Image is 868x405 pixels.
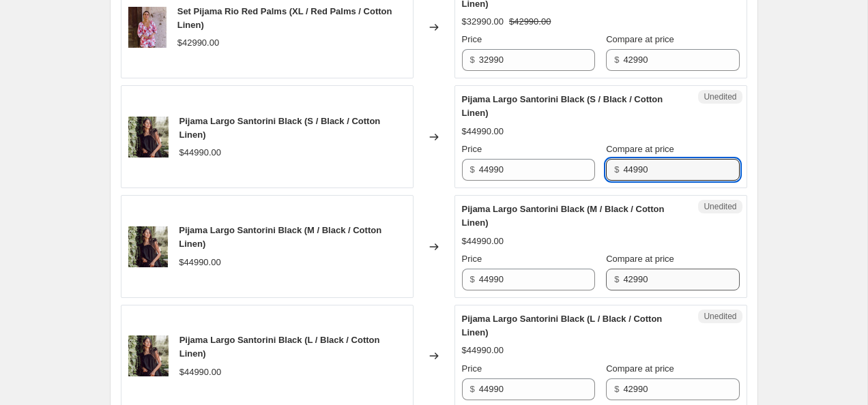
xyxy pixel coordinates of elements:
[606,254,674,264] span: Compare at price
[128,226,169,267] img: 5D8A6607_4f2a6c4c-b77c-4f84-af55-cce7fb71e69d_80x.jpg
[128,335,169,376] img: 5D8A6607_4f2a6c4c-b77c-4f84-af55-cce7fb71e69d_80x.jpg
[606,34,674,44] span: Compare at price
[462,204,665,228] span: Pijama Largo Santorini Black (M / Black / Cotton Linen)
[462,235,504,248] div: $44990.00
[614,55,619,65] span: $
[704,201,736,212] span: Unedited
[704,91,736,102] span: Unedited
[462,34,482,44] span: Price
[470,55,475,65] span: $
[614,384,619,394] span: $
[179,116,381,140] span: Pijama Largo Santorini Black (S / Black / Cotton Linen)
[470,274,475,284] span: $
[462,144,482,154] span: Price
[179,146,221,160] div: $44990.00
[128,117,169,157] img: 5D8A6607_4f2a6c4c-b77c-4f84-af55-cce7fb71e69d_80x.jpg
[614,274,619,284] span: $
[462,363,482,374] span: Price
[179,225,381,249] span: Pijama Largo Santorini Black (M / Black / Cotton Linen)
[179,365,221,379] div: $44990.00
[606,144,674,154] span: Compare at price
[462,94,663,118] span: Pijama Largo Santorini Black (S / Black / Cotton Linen)
[179,335,380,359] span: Pijama Largo Santorini Black (L / Black / Cotton Linen)
[470,384,475,394] span: $
[462,15,504,29] div: $32990.00
[462,125,504,138] div: $44990.00
[462,314,663,337] span: Pijama Largo Santorini Black (L / Black / Cotton Linen)
[128,7,167,48] img: ZOO26AGO56311_80x.jpg
[462,344,504,357] div: $44990.00
[509,15,551,29] strike: $42990.00
[177,36,219,50] div: $42990.00
[179,256,220,269] div: $44990.00
[462,254,482,264] span: Price
[614,164,619,175] span: $
[606,363,674,374] span: Compare at price
[177,6,392,30] span: Set Pijama Rio Red Palms (XL / Red Palms / Cotton Linen)
[470,164,475,175] span: $
[704,311,736,322] span: Unedited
